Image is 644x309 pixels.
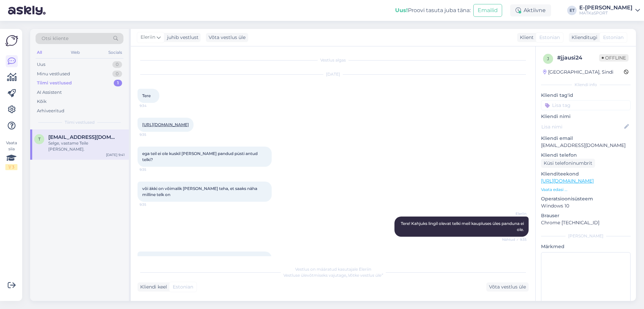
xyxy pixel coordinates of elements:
p: Vaata edasi ... [541,187,631,193]
div: Võta vestlus üle [486,282,529,292]
span: 9:34 [140,103,165,108]
span: Estonian [173,283,193,291]
div: 0 [112,71,122,77]
span: t [38,137,41,142]
div: Uus [37,61,45,68]
div: E-[PERSON_NAME] [579,5,633,10]
a: E-[PERSON_NAME]MATKaSPORT [579,5,640,16]
div: Tiimi vestlused [37,80,72,86]
span: Vestlus on määratud kasutajale Eleriin [295,267,371,272]
span: Tere! Kahjuks lingil olevat telki meil kaupluses üles panduna ei ole. [401,221,525,232]
div: MATKaSPORT [579,10,633,16]
div: [GEOGRAPHIC_DATA], Sindi [543,69,613,76]
p: Klienditeekond [541,170,631,178]
div: Web [69,48,81,57]
span: või äkki on võimalik [PERSON_NAME] teha, et saaks näha milline telk on [142,186,258,197]
p: Windows 10 [541,202,631,209]
span: Estonian [603,34,624,41]
div: Klient [517,34,534,41]
span: j [547,56,549,61]
p: Chrome [TECHNICAL_ID] [541,219,631,226]
div: Kõik [37,98,47,105]
b: Uus! [395,7,408,13]
input: Lisa nimi [541,123,623,130]
i: „Võtke vestlus üle” [346,273,383,278]
span: Offline [599,54,629,62]
div: AI Assistent [37,89,62,96]
span: Tiimi vestlused [65,119,95,125]
div: Kliendi info [541,82,631,88]
p: Brauser [541,212,631,219]
a: [URL][DOMAIN_NAME] [541,178,594,184]
button: Emailid [473,4,502,17]
img: Askly Logo [5,34,18,47]
div: Arhiveeritud [37,108,64,114]
span: Vestluse ülevõtmiseks vajutage [283,273,383,278]
div: Proovi tasuta juba täna: [395,6,471,14]
div: Minu vestlused [37,71,70,77]
div: [DATE] 9:41 [106,152,125,157]
div: juhib vestlust [164,34,199,41]
div: Socials [107,48,123,57]
p: Kliendi nimi [541,113,631,120]
div: Aktiivne [510,4,551,16]
div: ET [567,6,577,15]
div: 0 [112,61,122,68]
div: 1 [114,80,122,86]
div: 1 / 3 [5,164,17,170]
span: Estonian [539,34,560,41]
div: Kliendi keel [138,283,167,291]
span: 9:35 [140,202,165,207]
span: Tere [142,93,151,98]
p: [EMAIL_ADDRESS][DOMAIN_NAME] [541,142,631,149]
span: tveelmaa@gmail.com [48,134,118,140]
p: Kliendi email [541,135,631,142]
div: Vaata siia [5,140,17,170]
div: Klienditugi [569,34,597,41]
div: Võta vestlus üle [206,33,248,42]
span: Eleriin [141,34,155,41]
span: Nähtud ✓ 9:35 [501,237,527,242]
p: Operatsioonisüsteem [541,195,631,202]
div: Küsi telefoninumbrit [541,159,595,168]
span: 9:35 [140,167,165,172]
span: 9:35 [140,132,165,137]
div: Selge, vastame Teile [PERSON_NAME]. [48,140,125,152]
a: [URL][DOMAIN_NAME] [142,122,189,127]
div: All [36,48,43,57]
input: Lisa tag [541,100,631,110]
p: Kliendi telefon [541,152,631,159]
p: Märkmed [541,243,631,250]
span: ega teil ei ole kuskil [PERSON_NAME] pandud püsti antud telki? [142,151,259,162]
p: Kliendi tag'id [541,92,631,99]
span: aga ega ei tea kas oleks võimalik [PERSON_NAME] kuskil poes? kui ise näiteks [PERSON_NAME] läheksin? [142,256,257,267]
div: Vestlus algas [138,57,529,63]
div: [DATE] [138,71,529,77]
span: Otsi kliente [42,35,68,42]
div: [PERSON_NAME] [541,233,631,239]
span: Eleriin [501,211,527,216]
div: # jjausi24 [557,54,599,62]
